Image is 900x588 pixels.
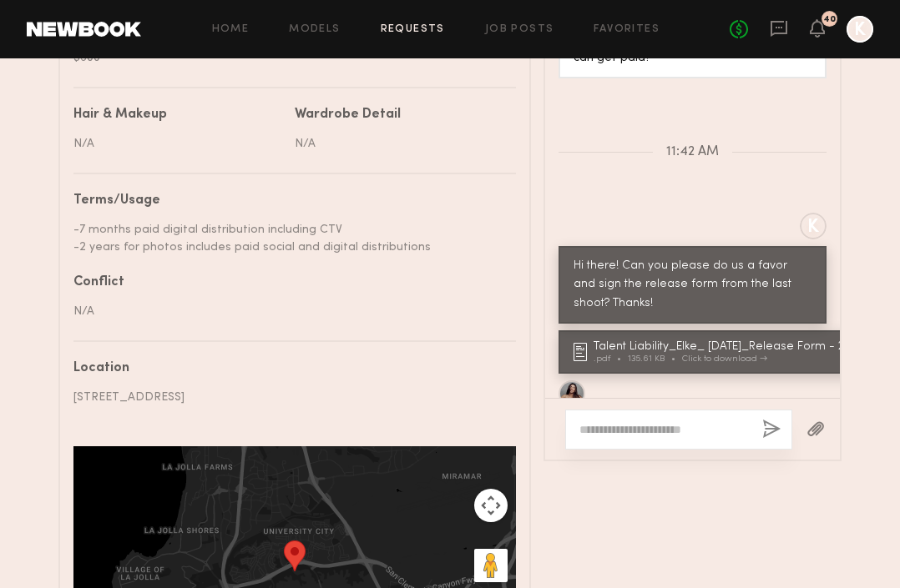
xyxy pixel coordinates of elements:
[289,24,340,35] a: Models
[485,24,554,35] a: Job Posts
[682,354,767,364] div: Click to download
[73,108,167,122] div: Hair & Makeup
[823,15,836,24] div: 40
[295,108,401,122] div: Wardrobe Detail
[574,341,890,364] a: Talent Liability_Elke_ [DATE]_Release Form - 2025.docx (1).pdf135.61 KBClick to download
[212,24,250,35] a: Home
[594,354,628,364] div: .pdf
[594,24,660,35] a: Favorites
[73,221,503,256] div: -7 months paid digital distribution including CTV -2 years for photos includes paid social and di...
[295,135,503,153] div: N/A
[73,362,503,375] div: Location
[574,257,812,314] div: Hi there! Can you please do us a favor and sign the release form from the last shoot? Thanks!
[73,135,282,153] div: N/A
[73,303,503,320] div: N/A
[73,389,503,406] div: [STREET_ADDRESS]
[594,341,890,353] div: Talent Liability_Elke_ [DATE]_Release Form - 2025.docx (1)
[73,194,503,208] div: Terms/Usage
[381,24,445,35] a: Requests
[847,16,873,43] a: K
[628,354,682,364] div: 135.61 KB
[474,489,508,522] button: Map camera controls
[73,276,503,289] div: Conflict
[666,145,719,159] span: 11:42 AM
[474,549,508,582] button: Drag Pegman onto the map to open Street View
